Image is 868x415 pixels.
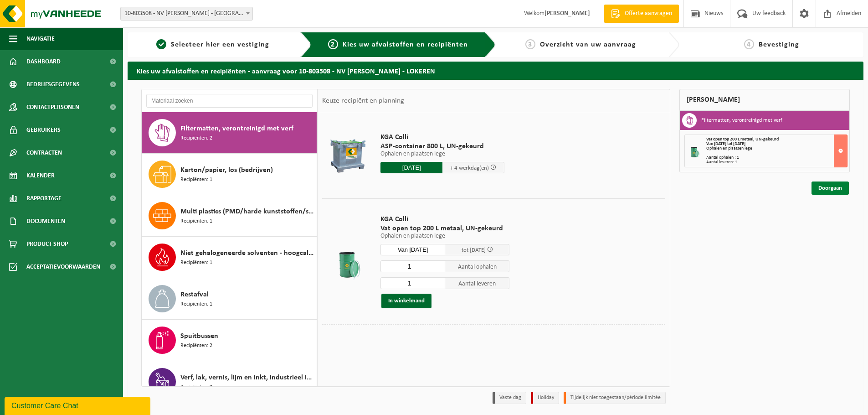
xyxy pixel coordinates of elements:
[812,182,849,195] a: Doorgaan
[180,206,314,217] span: Multi plastics (PMD/harde kunststoffen/spanbanden/EPS/folie naturel/folie gemengd)
[525,39,535,49] span: 3
[445,260,510,272] span: Aantal ophalen
[180,176,212,184] span: Recipiënten: 1
[156,39,166,49] span: 1
[380,215,509,224] span: KGA Colli
[544,10,590,17] strong: [PERSON_NAME]
[132,39,293,50] a: 1Selecteer hier een vestiging
[26,73,80,96] span: Bedrijfsgegevens
[180,165,273,176] span: Karton/papier, los (bedrijven)
[142,278,317,320] button: Restafval Recipiënten: 1
[26,233,68,255] span: Product Shop
[380,224,509,233] span: Vat open top 200 L metaal, UN-gekeurd
[26,50,61,73] span: Dashboard
[120,7,253,21] span: 10-803508 - NV ANDRE DE WITTE - LOKEREN
[142,195,317,237] button: Multi plastics (PMD/harde kunststoffen/spanbanden/EPS/folie naturel/folie gemengd) Recipiënten: 1
[180,372,314,383] span: Verf, lak, vernis, lijm en inkt, industrieel in kleinverpakking
[26,187,62,210] span: Rapportage
[146,94,313,108] input: Materiaal zoeken
[531,392,559,404] li: Holiday
[343,41,468,48] span: Kies uw afvalstoffen en recipiënten
[706,141,745,146] strong: Van [DATE] tot [DATE]
[142,237,317,278] button: Niet gehalogeneerde solventen - hoogcalorisch in 200lt-vat Recipiënten: 1
[128,62,863,79] h2: Kies uw afvalstoffen en recipiënten - aanvraag voor 10-803508 - NV [PERSON_NAME] - LOKEREN
[380,233,509,239] p: Ophalen en plaatsen lege
[121,7,252,20] span: 10-803508 - NV ANDRE DE WITTE - LOKEREN
[380,244,445,255] input: Selecteer datum
[381,294,431,308] button: In winkelmand
[142,320,317,361] button: Spuitbussen Recipiënten: 2
[445,277,510,289] span: Aantal leveren
[706,160,847,165] div: Aantal leveren: 1
[26,141,62,164] span: Contracten
[142,154,317,195] button: Karton/papier, los (bedrijven) Recipiënten: 1
[701,113,782,128] h3: Filtermatten, verontreinigd met verf
[759,41,799,48] span: Bevestiging
[462,247,486,253] span: tot [DATE]
[26,210,65,233] span: Documenten
[180,289,209,300] span: Restafval
[180,217,212,226] span: Recipiënten: 1
[604,5,679,23] a: Offerte aanvragen
[380,142,504,151] span: ASP-container 800 L, UN-gekeurd
[706,137,779,142] span: Vat open top 200 L metaal, UN-gekeurd
[328,39,338,49] span: 2
[180,300,212,309] span: Recipiënten: 1
[171,41,269,48] span: Selecteer hier een vestiging
[318,89,409,112] div: Keuze recipiënt en planning
[180,383,212,392] span: Recipiënten: 2
[142,112,317,154] button: Filtermatten, verontreinigd met verf Recipiënten: 2
[706,156,847,160] div: Aantal ophalen : 1
[180,342,212,350] span: Recipiënten: 2
[380,162,442,173] input: Selecteer datum
[450,165,489,171] span: + 4 werkdag(en)
[622,9,674,18] span: Offerte aanvragen
[26,164,55,187] span: Kalender
[180,123,293,134] span: Filtermatten, verontreinigd met verf
[180,259,212,267] span: Recipiënten: 1
[679,89,850,111] div: [PERSON_NAME]
[706,146,847,151] div: Ophalen en plaatsen lege
[142,361,317,402] button: Verf, lak, vernis, lijm en inkt, industrieel in kleinverpakking Recipiënten: 2
[180,134,212,143] span: Recipiënten: 2
[180,248,314,259] span: Niet gehalogeneerde solventen - hoogcalorisch in 200lt-vat
[493,392,526,404] li: Vaste dag
[564,392,666,404] li: Tijdelijk niet toegestaan/période limitée
[540,41,636,48] span: Overzicht van uw aanvraag
[180,331,218,342] span: Spuitbussen
[26,27,55,50] span: Navigatie
[5,395,152,415] iframe: chat widget
[380,151,504,157] p: Ophalen en plaatsen lege
[26,96,79,119] span: Contactpersonen
[26,119,61,141] span: Gebruikers
[380,133,504,142] span: KGA Colli
[744,39,754,49] span: 4
[26,255,100,278] span: Acceptatievoorwaarden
